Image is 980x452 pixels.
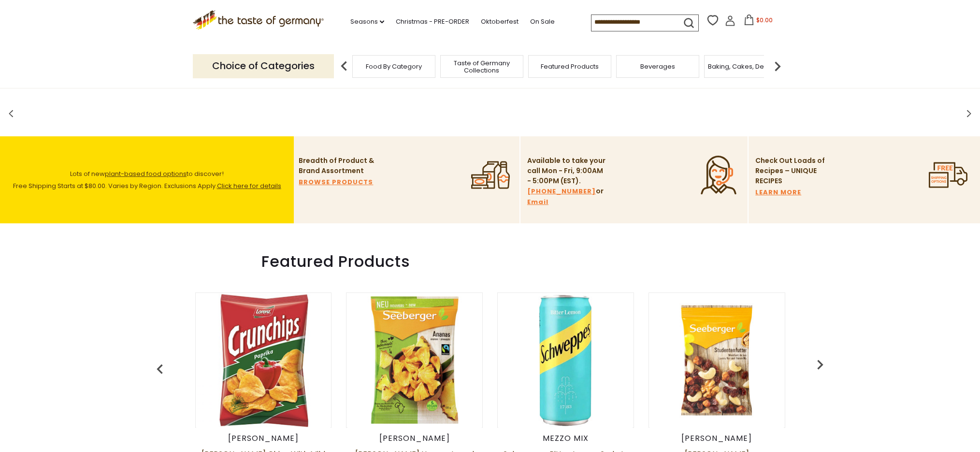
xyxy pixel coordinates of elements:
[443,59,520,74] a: Taste of Germany Collections
[334,57,354,76] img: previous arrow
[756,16,773,24] span: $0.00
[217,181,281,190] a: Click here for details
[708,63,783,70] a: Baking, Cakes, Desserts
[649,293,784,427] img: Seeberger
[527,156,607,207] p: Available to take your call Mon - Fri, 9:00AM - 5:00PM (EST). or
[13,169,281,190] span: Lots of new to discover! Free Shipping Starts at $80.00. Varies by Region. Exclusions Apply.
[195,434,332,443] div: [PERSON_NAME]
[396,16,469,27] a: Christmas - PRE-ORDER
[347,293,482,427] img: Seeberger Unsweetened Pineapple Chips, Natural Fruit Snack, 200g
[527,197,548,207] a: Email
[150,360,170,379] img: previous arrow
[196,293,331,427] img: Lorenz Crunch Chips with Mild Paprika in Bag 5.3 oz - DEAL
[481,16,519,27] a: Oktoberfest
[541,63,599,70] a: Featured Products
[299,177,373,188] a: BROWSE PRODUCTS
[768,57,787,76] img: next arrow
[497,434,634,443] div: Mezzo Mix
[640,63,675,70] a: Beverages
[299,156,378,176] p: Breadth of Product & Brand Assortment
[810,355,830,374] img: previous arrow
[755,156,825,186] p: Check Out Loads of Recipes – UNIQUE RECIPES
[737,15,778,29] button: $0.00
[755,187,801,198] a: LEARN MORE
[350,16,384,27] a: Seasons
[530,16,555,27] a: On Sale
[366,63,422,70] a: Food By Category
[193,54,334,78] p: Choice of Categories
[346,434,483,443] div: [PERSON_NAME]
[105,169,187,178] a: plant-based food options
[527,186,596,197] a: [PHONE_NUMBER]
[498,293,633,427] img: Schweppes Bitter Lemon Soda in Can, 11.2 oz
[649,434,785,443] div: [PERSON_NAME]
